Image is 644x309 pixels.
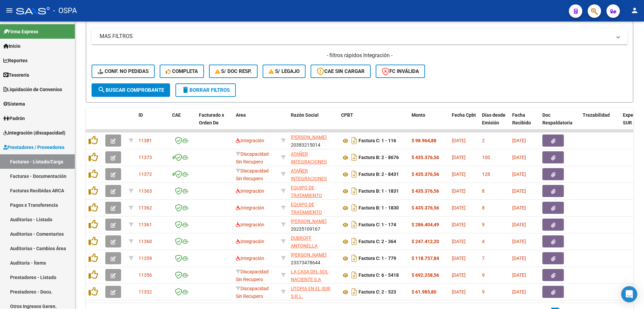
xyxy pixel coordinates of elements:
[291,218,336,232] div: 20235109167
[236,151,269,164] span: Discapacidad Sin Recupero
[291,167,336,181] div: 30716229978
[540,108,580,138] datatable-header-cell: Doc Respaldatoria
[92,65,155,78] button: Conf. no pedidas
[359,189,399,194] strong: Factura B: 1 - 1831
[3,115,25,122] span: Padrón
[139,188,152,194] span: 11363
[181,87,230,93] span: Borrar Filtros
[350,236,359,247] i: Descargar documento
[542,112,573,125] span: Doc Respaldatoria
[452,256,466,261] span: [DATE]
[452,272,466,278] span: [DATE]
[291,150,336,164] div: 30716229978
[621,286,637,302] div: Open Intercom Messenger
[139,239,152,244] span: 11360
[452,289,466,295] span: [DATE]
[341,112,353,118] span: CPBT
[3,28,38,35] span: Firma Express
[139,138,152,143] span: 11381
[233,108,278,138] datatable-header-cell: Area
[98,68,149,74] span: Conf. no pedidas
[376,65,425,78] button: FC Inválida
[291,202,335,223] span: EQUIPO DE TRATAMIENTO PERSONALIZADO SA
[412,222,439,227] strong: $ 286.404,49
[449,108,479,138] datatable-header-cell: Fecha Cpbt
[580,108,620,138] datatable-header-cell: Trazabilidad
[338,108,409,138] datatable-header-cell: CPBT
[382,68,419,74] span: FC Inválida
[412,138,436,143] strong: $ 98.964,88
[512,222,526,227] span: [DATE]
[92,83,170,97] button: Buscar Comprobante
[166,68,198,74] span: Completa
[452,171,466,177] span: [DATE]
[512,112,531,125] span: Fecha Recibido
[291,251,336,265] div: 23373478644
[236,239,264,244] span: Integración
[5,6,13,14] mat-icon: menu
[172,112,181,118] span: CAE
[169,108,196,138] datatable-header-cell: CAE
[359,138,396,144] strong: Factura C: 1 - 116
[482,205,485,210] span: 8
[92,52,628,59] h4: - filtros rápidos Integración -
[412,205,439,210] strong: $ 435.376,56
[359,172,399,177] strong: Factura B: 2 - 8431
[236,188,264,194] span: Integración
[236,286,269,299] span: Discapacidad Sin Recupero
[452,155,466,160] span: [DATE]
[409,108,449,138] datatable-header-cell: Monto
[291,285,336,299] div: 30715846795
[482,289,485,295] span: 9
[291,201,336,215] div: 30716935996
[196,108,233,138] datatable-header-cell: Facturado x Orden De
[512,239,526,244] span: [DATE]
[359,239,396,244] strong: Factura C: 2 - 364
[269,68,300,74] span: S/ legajo
[412,155,439,160] strong: $ 435.376,56
[100,33,611,40] mat-panel-title: MAS FILTROS
[236,222,264,227] span: Integración
[291,112,319,118] span: Razón Social
[3,144,64,151] span: Prestadores / Proveedores
[350,202,359,213] i: Descargar documento
[583,112,610,118] span: Trazabilidad
[139,112,143,118] span: ID
[512,205,526,210] span: [DATE]
[209,65,258,78] button: S/ Doc Resp.
[412,112,425,118] span: Monto
[452,112,476,118] span: Fecha Cpbt
[512,155,526,160] span: [DATE]
[291,185,335,206] span: EQUIPO DE TRATAMIENTO PERSONALIZADO SA
[412,272,439,278] strong: $ 692.258,56
[350,253,359,264] i: Descargar documento
[236,269,269,282] span: Discapacidad Sin Recupero
[160,65,204,78] button: Completa
[311,65,371,78] button: CAE SIN CARGAR
[181,86,190,94] mat-icon: delete
[359,155,399,160] strong: Factura B: 2 - 8676
[359,222,396,228] strong: Factura C: 1 - 174
[512,256,526,261] span: [DATE]
[139,155,152,160] span: 11373
[291,219,327,224] span: [PERSON_NAME]
[452,239,466,244] span: [DATE]
[98,87,164,93] span: Buscar Comprobante
[412,256,439,261] strong: $ 118.757,84
[482,138,485,143] span: 2
[452,222,466,227] span: [DATE]
[236,256,264,261] span: Integración
[291,133,336,148] div: 20383215014
[236,112,246,118] span: Area
[3,42,20,50] span: Inicio
[512,188,526,194] span: [DATE]
[482,112,505,125] span: Días desde Emisión
[236,138,264,143] span: Integración
[412,188,439,194] strong: $ 435.376,56
[139,256,152,261] span: 11359
[236,168,269,181] span: Discapacidad Sin Recupero
[350,219,359,230] i: Descargar documento
[452,188,466,194] span: [DATE]
[512,272,526,278] span: [DATE]
[452,205,466,210] span: [DATE]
